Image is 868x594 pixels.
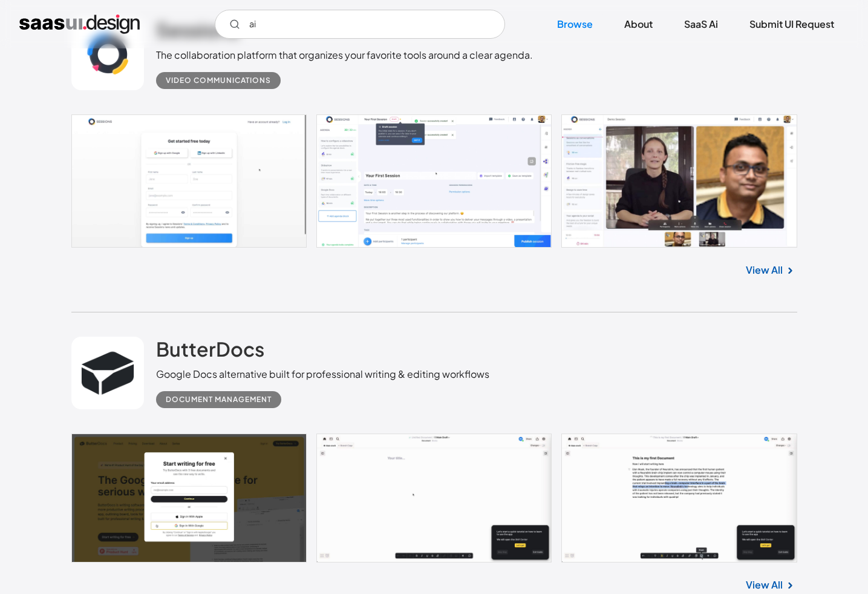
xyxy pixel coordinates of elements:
[215,10,505,39] form: Email Form
[610,11,667,38] a: About
[156,337,264,367] a: ButterDocs
[735,11,849,38] a: Submit UI Request
[746,578,783,592] a: View All
[156,48,533,62] div: The collaboration platform that organizes your favorite tools around a clear agenda.
[166,73,271,88] div: Video Communications
[166,392,272,407] div: Document Management
[746,263,783,277] a: View All
[156,337,264,361] h2: ButterDocs
[670,11,733,38] a: SaaS Ai
[543,11,607,38] a: Browse
[215,10,505,39] input: Search UI designs you're looking for...
[156,367,489,381] div: Google Docs alternative built for professional writing & editing workflows
[19,15,140,34] a: home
